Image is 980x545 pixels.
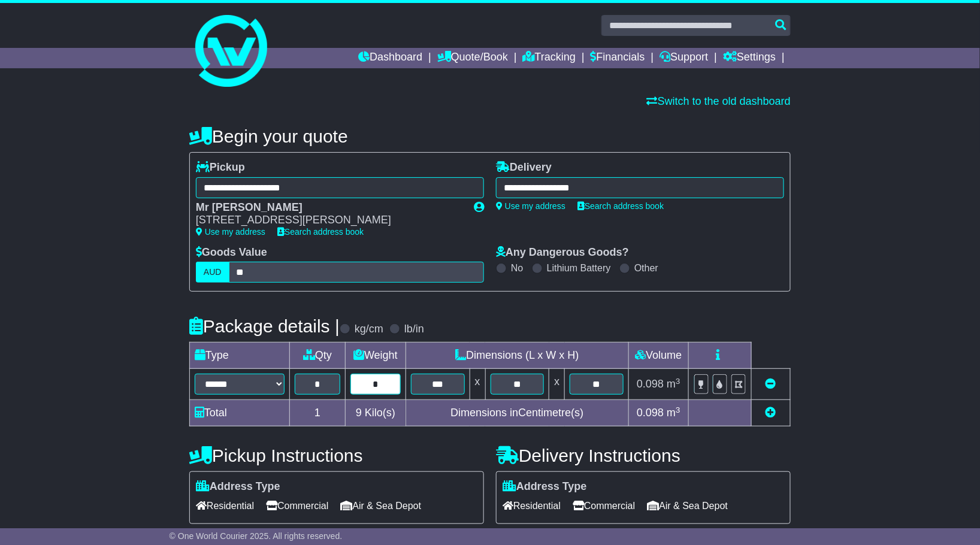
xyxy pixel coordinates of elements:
[637,378,664,390] span: 0.098
[266,496,328,515] span: Commercial
[503,480,587,493] label: Address Type
[634,262,658,274] label: Other
[591,48,645,68] a: Financials
[170,531,343,541] span: © One World Courier 2025. All rights reserved.
[189,446,484,465] h4: Pickup Instructions
[196,496,254,515] span: Residential
[189,126,791,146] h4: Begin your quote
[511,262,523,274] label: No
[356,407,362,419] span: 9
[637,407,664,419] span: 0.098
[470,369,485,400] td: x
[196,246,267,259] label: Goods Value
[573,496,635,515] span: Commercial
[190,343,290,369] td: Type
[723,48,776,68] a: Settings
[196,214,462,227] div: [STREET_ADDRESS][PERSON_NAME]
[346,343,406,369] td: Weight
[660,48,709,68] a: Support
[346,400,406,426] td: Kilo(s)
[766,378,776,390] a: Remove this item
[667,407,680,419] span: m
[355,323,383,336] label: kg/cm
[766,407,776,419] a: Add new item
[196,161,245,174] label: Pickup
[496,201,565,211] a: Use my address
[523,48,576,68] a: Tracking
[290,343,346,369] td: Qty
[496,446,791,465] h4: Delivery Instructions
[503,496,561,515] span: Residential
[406,343,628,369] td: Dimensions (L x W x H)
[628,343,688,369] td: Volume
[404,323,424,336] label: lb/in
[647,95,791,107] a: Switch to the old dashboard
[577,201,664,211] a: Search address book
[676,405,680,414] sup: 3
[290,400,346,426] td: 1
[277,227,364,237] a: Search address book
[549,369,565,400] td: x
[496,161,552,174] label: Delivery
[196,201,462,214] div: Mr [PERSON_NAME]
[496,246,629,259] label: Any Dangerous Goods?
[189,316,340,336] h4: Package details |
[341,496,422,515] span: Air & Sea Depot
[648,496,728,515] span: Air & Sea Depot
[437,48,508,68] a: Quote/Book
[676,377,680,386] sup: 3
[406,400,628,426] td: Dimensions in Centimetre(s)
[358,48,422,68] a: Dashboard
[196,262,229,283] label: AUD
[547,262,611,274] label: Lithium Battery
[196,227,265,237] a: Use my address
[667,378,680,390] span: m
[190,400,290,426] td: Total
[196,480,280,493] label: Address Type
